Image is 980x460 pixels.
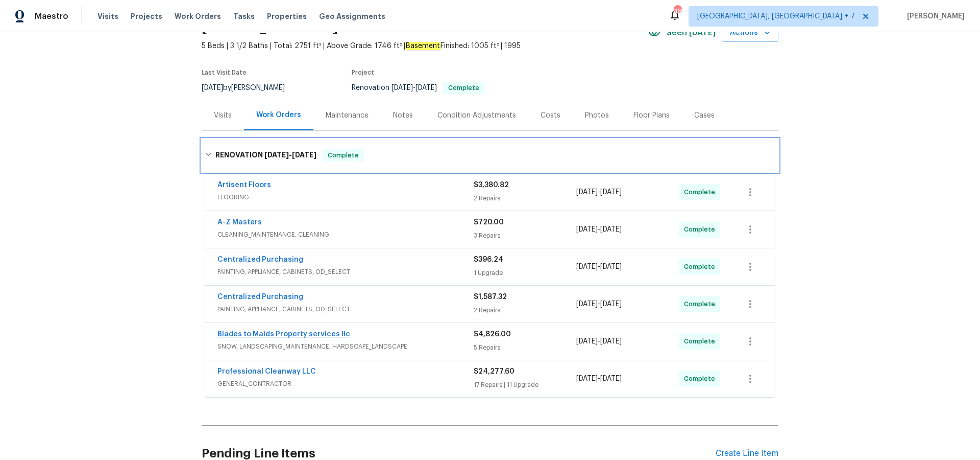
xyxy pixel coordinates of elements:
div: 3 Repairs [474,231,576,241]
div: 5 Repairs [474,342,576,353]
span: Complete [684,299,719,309]
span: - [576,299,622,309]
span: [PERSON_NAME] [903,11,965,21]
div: Photos [585,110,609,121]
button: Actions [722,24,778,42]
span: Project [352,70,374,76]
div: Cases [694,110,715,121]
span: - [576,336,622,347]
a: A-Z Masters [217,219,262,226]
h6: RENOVATION [215,149,316,162]
span: [DATE] [292,151,316,158]
div: Create Line Item [716,449,778,458]
div: 2 Repairs [474,193,576,203]
span: CLEANING_MAINTENANCE, CLEANING [217,229,474,240]
span: [DATE] [576,263,598,270]
span: [DATE] [576,226,598,233]
span: 5 Beds | 3 1/2 Baths | Total: 2751 ft² | Above Grade: 1746 ft² | Finished: 1005 ft² | 1995 [202,41,648,51]
h2: [STREET_ADDRESS] [202,22,338,33]
span: Geo Assignments [319,11,385,21]
span: Complete [684,224,719,235]
span: Projects [131,11,162,21]
span: [DATE] [600,301,622,308]
span: - [391,84,437,91]
div: by [PERSON_NAME] [202,82,297,94]
span: [DATE] [202,84,223,91]
span: $396.24 [474,256,503,263]
span: - [576,224,622,235]
span: Complete [684,336,719,347]
div: Costs [541,110,560,121]
em: Basement [405,42,440,50]
span: PAINTING, APPLIANCE, CABINETS, OD_SELECT [217,267,474,277]
span: GENERAL_CONTRACTOR [217,379,474,389]
span: [DATE] [576,189,598,196]
span: - [264,151,316,158]
span: [DATE] [600,226,622,233]
span: - [576,374,622,384]
span: [DATE] [264,151,289,158]
span: [DATE] [600,189,622,196]
span: [DATE] [391,84,413,91]
span: [DATE] [415,84,437,91]
span: [DATE] [600,375,622,382]
span: $720.00 [474,219,504,226]
span: Complete [444,85,483,91]
div: Condition Adjustments [437,110,516,121]
span: Visits [97,11,118,21]
span: Properties [267,11,307,21]
span: Actions [730,27,770,39]
span: [DATE] [600,263,622,270]
div: 48 [674,6,681,16]
span: - [576,262,622,272]
span: [DATE] [576,301,598,308]
span: Renovation [352,84,484,91]
span: Complete [684,374,719,384]
span: FLOORING [217,192,474,202]
span: $4,826.00 [474,331,511,338]
a: Centralized Purchasing [217,256,303,263]
span: Complete [684,187,719,197]
a: Centralized Purchasing [217,293,303,301]
span: Last Visit Date [202,70,247,76]
div: Work Orders [256,110,301,120]
span: [DATE] [576,338,598,345]
div: RENOVATION [DATE]-[DATE]Complete [202,139,778,172]
span: Tasks [233,13,255,20]
span: $24,277.60 [474,368,514,375]
div: Notes [393,110,413,121]
div: Visits [214,110,232,121]
span: - [576,187,622,197]
span: Complete [684,262,719,272]
span: [DATE] [576,375,598,382]
span: PAINTING, APPLIANCE, CABINETS, OD_SELECT [217,304,474,314]
span: Work Orders [175,11,221,21]
div: 1 Upgrade [474,268,576,278]
div: Floor Plans [633,110,670,121]
span: [DATE] [600,338,622,345]
div: 2 Repairs [474,305,576,315]
span: Complete [324,150,363,160]
a: Professional Cleanway LLC [217,368,316,375]
span: [GEOGRAPHIC_DATA], [GEOGRAPHIC_DATA] + 7 [697,11,855,21]
span: $3,380.82 [474,181,509,189]
span: Maestro [35,11,68,21]
a: Artisent Floors [217,181,271,189]
a: Blades to Maids Property services llc [217,331,350,338]
div: Maintenance [326,110,369,121]
span: Seen [DATE] [667,28,716,38]
span: SNOW, LANDSCAPING_MAINTENANCE, HARDSCAPE_LANDSCAPE [217,341,474,352]
div: 17 Repairs | 11 Upgrade [474,380,576,390]
span: $1,587.32 [474,293,507,301]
